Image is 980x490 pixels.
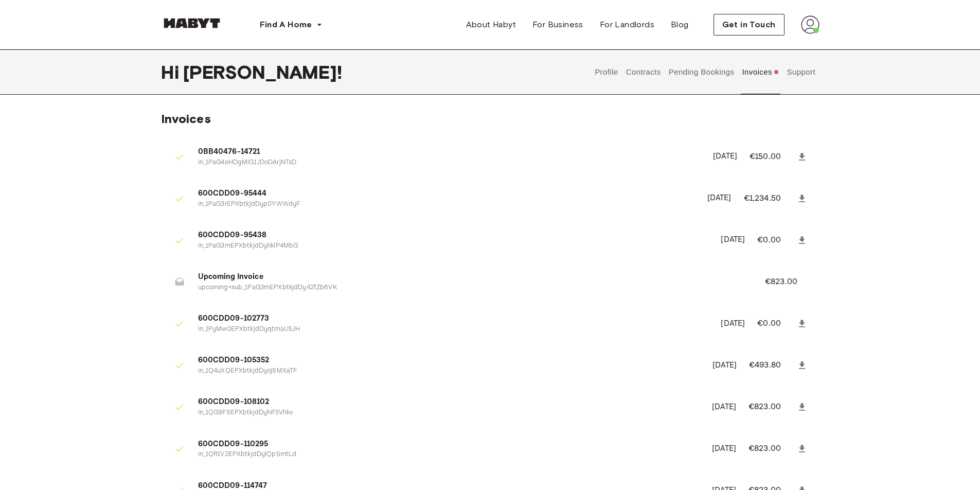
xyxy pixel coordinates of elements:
[594,49,620,95] button: Profile
[667,49,736,95] button: Pending Bookings
[260,19,312,31] span: Find A Home
[757,318,794,330] p: €0.00
[198,325,709,335] p: in_1PyMw0EPXbtkjdDyqtmaU5JH
[591,49,819,95] div: user profile tabs
[198,230,709,241] span: 600CDD09-95438
[524,14,592,35] a: For Business
[161,18,223,28] img: Habyt
[198,313,709,325] span: 600CDD09-102773
[161,61,183,83] span: Hi
[714,14,785,36] button: Get in Touch
[721,318,745,330] p: [DATE]
[722,19,776,31] span: Get in Touch
[198,146,701,158] span: 0BB40476-14721
[198,396,700,408] span: 600CDD09-108102
[183,61,342,83] span: [PERSON_NAME] !
[625,49,662,95] button: Contracts
[252,14,331,35] button: Find A Home
[198,283,740,293] p: upcoming+sub_1PaG3mEPXbtkjdDy42fZb6VK
[749,443,795,455] p: €823.00
[161,111,211,126] span: Invoices
[198,241,709,251] p: in_1PaG3mEPXbtkjdDyhklP4MbG
[466,19,516,31] span: About Habyt
[749,359,795,372] p: €493.80
[765,276,811,288] p: €823.00
[786,49,817,95] button: Support
[663,14,697,35] a: Blog
[707,192,732,204] p: [DATE]
[713,151,737,163] p: [DATE]
[757,234,794,247] p: €0.00
[198,158,701,168] p: in_1PaG4eHDgMiG1JDoDArjNTsD
[721,234,745,246] p: [DATE]
[712,360,737,372] p: [DATE]
[532,19,583,31] span: For Business
[671,19,689,31] span: Blog
[741,49,780,95] button: Invoices
[712,443,736,455] p: [DATE]
[592,14,663,35] a: For Landlords
[712,401,736,413] p: [DATE]
[750,151,795,163] p: €150.00
[198,271,740,283] span: Upcoming Invoice
[749,401,795,413] p: €823.00
[198,366,701,376] p: in_1Q4uXQEPXbtkjdDyoj9MXaTF
[198,450,700,460] p: in_1QR1V2EPXbtkjdDylQpSmtLd
[801,15,819,34] img: avatar
[198,439,700,450] span: 600CDD09-110295
[198,355,701,366] span: 600CDD09-105352
[198,408,700,418] p: in_1QG9FSEPXbtkjdDyhif5Vhkv
[198,200,695,209] p: in_1PaG3rEPXbtkjdDyp0YWWdyF
[744,192,795,205] p: €1,234.50
[458,14,524,35] a: About Habyt
[600,19,654,31] span: For Landlords
[198,188,695,200] span: 600CDD09-95444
